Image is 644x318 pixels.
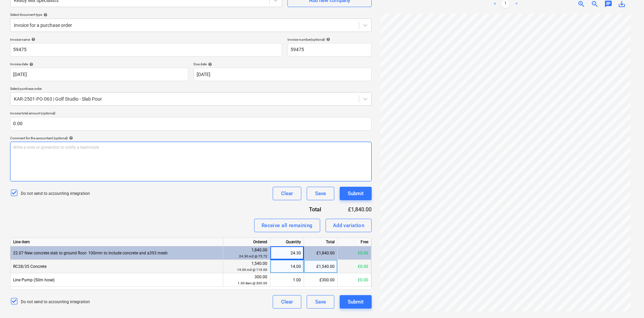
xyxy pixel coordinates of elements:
div: £1,840.00 [332,206,372,213]
iframe: Chat Widget [610,286,644,318]
span: help [28,62,33,66]
div: £0.00 [338,273,371,287]
div: Due date [194,62,372,66]
span: help [325,37,330,41]
div: Invoice name [10,37,282,42]
div: Total [284,206,332,213]
div: RC28/35 Concrete [10,260,223,273]
div: Submit [348,189,364,198]
button: Save [307,295,334,309]
button: Submit [340,187,372,200]
div: 300.00 [226,274,267,286]
div: Free [338,238,371,246]
div: Total [304,238,338,246]
div: Comment for the accountant (optional) [10,136,372,140]
small: 1.00 item @ 300.00 [238,281,267,285]
span: help [68,136,73,140]
small: 14.00 m3 @ 110.00 [237,268,267,272]
div: 14.00 [273,260,301,273]
div: Invoice date [10,62,188,66]
p: Do not send to accounting integration [21,299,90,305]
p: Do not send to accounting integration [21,191,90,197]
input: Due date not specified [194,68,372,81]
div: Clear [281,189,293,198]
button: Clear [273,295,301,309]
div: Save [315,189,326,198]
button: Clear [273,187,301,200]
p: Select purchase order [10,86,372,92]
button: Save [307,187,334,200]
div: Receive all remaining [262,221,313,230]
button: Add variation [326,219,372,232]
div: Line Pump (50m hose) [10,273,223,287]
small: 24.30 m2 @ 75.72 [239,254,267,258]
span: help [30,37,35,41]
div: 1.00 [273,273,301,287]
div: £1,840.00 [304,246,338,260]
div: Add variation [333,221,365,230]
input: Invoice number [287,43,372,57]
div: Ordered [223,238,270,246]
div: £0.00 [338,260,371,273]
div: £1,540.00 [304,260,338,273]
input: Invoice total amount (optional) [10,117,372,131]
button: Receive all remaining [254,219,320,232]
div: £300.00 [304,273,338,287]
div: 24.30 [273,246,301,260]
span: help [42,13,47,17]
div: Select document type [10,12,372,17]
div: £0.00 [338,246,371,260]
input: Invoice name [10,43,282,57]
span: help [207,62,212,66]
input: Invoice date not specified [10,68,188,81]
button: Submit [340,295,372,309]
p: Invoice total amount (optional) [10,111,372,117]
div: 1,540.00 [226,260,267,273]
div: Submit [348,297,364,306]
span: 22.07 New concrete slab to ground floor- 100mm to include concrete and a393 mesh [13,251,168,255]
div: 1,840.00 [226,247,267,259]
div: Line-item [10,238,223,246]
div: Quantity [270,238,304,246]
div: Clear [281,297,293,306]
div: Invoice number (optional) [287,37,372,42]
div: Save [315,297,326,306]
